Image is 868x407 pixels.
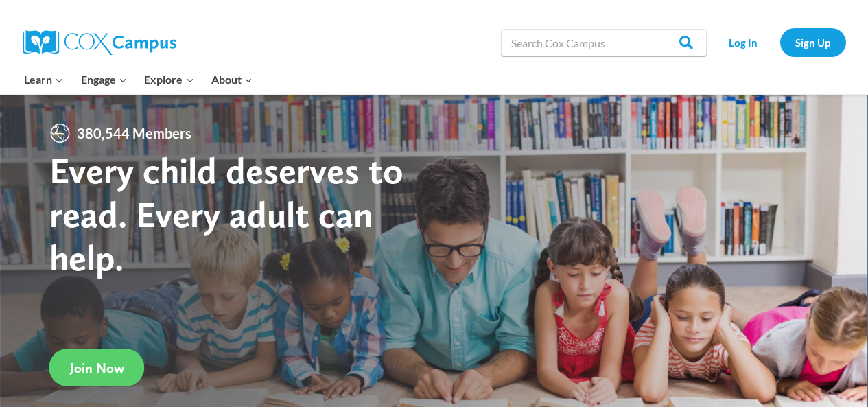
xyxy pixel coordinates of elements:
[501,29,707,56] input: Search Cox Campus
[49,148,403,279] strong: Every child deserves to read. Every adult can help.
[780,28,846,56] a: Sign Up
[714,28,773,56] a: Log In
[70,360,124,376] span: Join Now
[16,65,261,94] nav: Primary Navigation
[49,349,145,386] a: Join Now
[81,71,127,89] span: Engage
[211,71,253,89] span: About
[71,122,197,144] span: 380,544 Members
[24,71,63,89] span: Learn
[144,71,193,89] span: Explore
[714,28,846,56] nav: Secondary Navigation
[23,30,176,55] img: Cox Campus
